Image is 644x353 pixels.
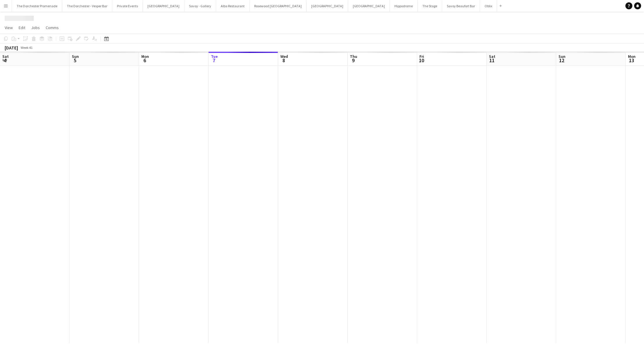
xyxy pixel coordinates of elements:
a: Jobs [29,24,42,31]
a: View [2,24,15,31]
span: 5 [71,57,79,64]
button: The Dorchester - Vesper Bar [62,0,112,12]
button: Savoy Beaufort Bar [442,0,480,12]
span: Wed [280,54,288,59]
span: Sun [72,54,79,59]
span: 13 [627,57,636,64]
button: The Stage [418,0,442,12]
span: 7 [210,57,218,64]
span: 8 [280,57,288,64]
span: 10 [419,57,424,64]
button: Alba Restaurant [216,0,250,12]
button: Oblix [480,0,497,12]
span: Mon [628,54,636,59]
span: 6 [140,57,149,64]
button: Hippodrome [390,0,418,12]
a: Edit [16,24,28,31]
button: The Dorchester Promenade [12,0,62,12]
span: Sat [2,54,9,59]
button: Rosewood [GEOGRAPHIC_DATA] [250,0,307,12]
span: Jobs [31,25,40,30]
span: Comms [46,25,59,30]
span: Thu [350,54,357,59]
button: Savoy - Gallery [184,0,216,12]
button: [GEOGRAPHIC_DATA] [143,0,184,12]
div: [DATE] [5,45,18,51]
span: Fri [419,54,424,59]
a: Comms [43,24,61,31]
span: Week 41 [19,45,34,50]
span: Mon [141,54,149,59]
span: Sat [489,54,495,59]
span: Sun [558,54,565,59]
button: Private Events [112,0,143,12]
span: 11 [488,57,495,64]
span: 9 [349,57,357,64]
span: 4 [1,57,9,64]
button: [GEOGRAPHIC_DATA] [348,0,390,12]
span: Edit [19,25,25,30]
span: Tue [211,54,218,59]
button: [GEOGRAPHIC_DATA] [307,0,348,12]
span: 12 [558,57,565,64]
span: View [5,25,13,30]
